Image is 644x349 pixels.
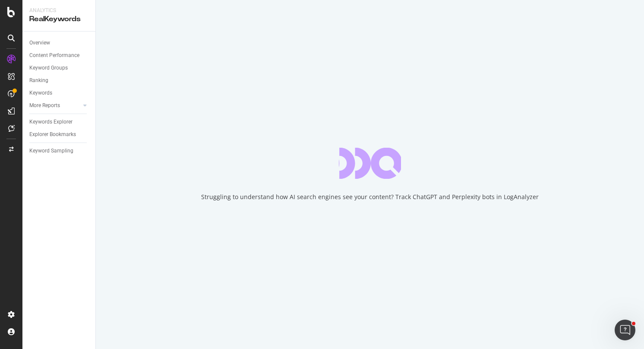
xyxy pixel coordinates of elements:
iframe: Intercom live chat [615,320,635,340]
a: Keyword Sampling [29,146,89,155]
div: Content Performance [29,51,79,60]
div: Ranking [29,76,48,85]
a: Keyword Groups [29,63,89,73]
a: Keywords Explorer [29,117,89,127]
div: Keywords Explorer [29,117,73,127]
div: animation [339,148,401,179]
div: More Reports [29,101,60,110]
div: Analytics [29,7,88,14]
a: More Reports [29,101,81,110]
div: Explorer Bookmarks [29,130,76,139]
div: RealKeywords [29,14,88,24]
a: Overview [29,38,89,48]
a: Content Performance [29,51,89,60]
div: Struggling to understand how AI search engines see your content? Track ChatGPT and Perplexity bot... [201,193,539,201]
div: Keyword Sampling [29,146,73,155]
div: Keyword Groups [29,63,68,73]
a: Ranking [29,76,89,85]
a: Explorer Bookmarks [29,130,89,139]
div: Overview [29,38,50,48]
div: Keywords [29,89,52,98]
a: Keywords [29,89,89,98]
